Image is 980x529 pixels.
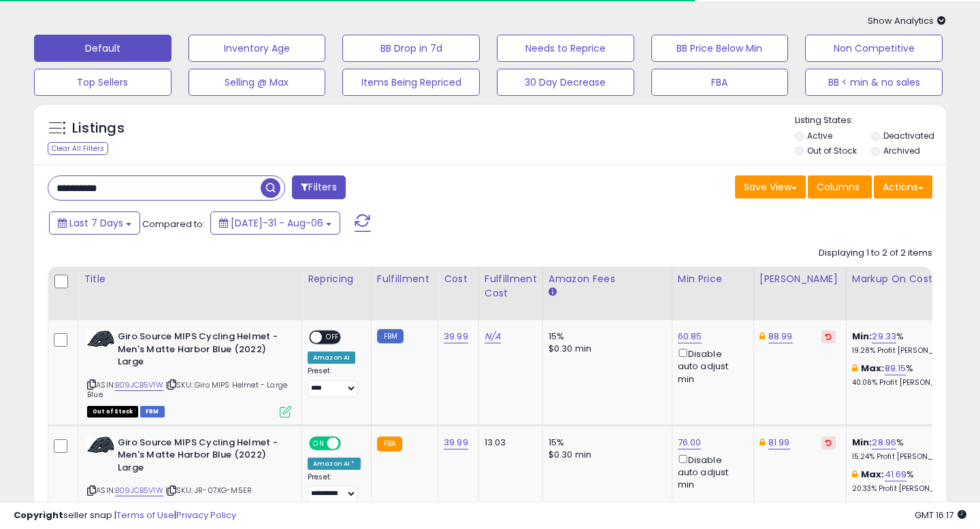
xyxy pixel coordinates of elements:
[852,330,872,343] b: Min:
[759,272,840,286] div: [PERSON_NAME]
[808,175,872,199] button: Columns
[852,378,965,388] p: 40.06% Profit [PERSON_NAME]
[651,69,789,96] button: FBA
[310,437,327,449] span: ON
[176,509,236,522] a: Privacy Policy
[308,473,361,503] div: Preset:
[485,272,537,301] div: Fulfillment Cost
[342,35,480,62] button: BB Drop in 7d
[444,272,473,286] div: Cost
[308,458,361,470] div: Amazon AI *
[549,343,661,355] div: $0.30 min
[678,330,702,343] a: 60.85
[115,379,163,391] a: B09JCB5V1W
[885,362,906,375] a: 89.15
[885,468,907,481] a: 41.69
[807,130,832,141] label: Active
[84,272,296,286] div: Title
[915,509,966,522] span: 2025-08-14 16:17 GMT
[485,437,532,449] div: 13.03
[377,437,402,451] small: FBA
[116,509,174,522] a: Terms of Use
[34,69,171,96] button: Top Sellers
[805,35,943,62] button: Non Competitive
[118,330,283,372] b: Giro Source MIPS Cycling Helmet - Men's Matte Harbor Blue (2022) Large
[497,69,634,96] button: 30 Day Decrease
[118,437,283,478] b: Giro Source MIPS Cycling Helmet - Men's Matte Harbor Blue (2022) Large
[308,272,365,286] div: Repricing
[308,366,361,397] div: Preset:
[87,406,138,417] span: All listings that are currently out of stock and unavailable for purchase on Amazon
[87,379,287,400] span: | SKU: Giro MIPS Helmet - Large Blue
[852,468,965,494] div: %
[819,247,932,260] div: Displaying 1 to 2 of 2 items
[444,330,468,343] a: 39.99
[485,330,501,343] a: N/A
[189,69,326,96] button: Selling @ Max
[874,175,932,199] button: Actions
[861,468,885,481] b: Max:
[846,267,975,320] th: The percentage added to the cost of goods (COGS) that forms the calculator for Min & Max prices.
[165,485,252,496] span: | SKU: JR-07XG-M5ER
[872,436,896,449] a: 28.96
[339,437,361,449] span: OFF
[768,330,793,343] a: 88.99
[87,330,114,347] img: 31a0oMSy5sL._SL40_.jpg
[231,216,323,230] span: [DATE]-31 - Aug-06
[292,175,345,199] button: Filters
[852,452,965,462] p: 15.24% Profit [PERSON_NAME]
[342,69,480,96] button: Items Being Repriced
[377,272,432,286] div: Fulfillment
[549,330,661,343] div: 15%
[549,437,661,449] div: 15%
[142,218,205,231] span: Compared to:
[852,330,965,356] div: %
[87,330,291,416] div: ASIN:
[651,35,789,62] button: BB Price Below Min
[72,119,125,138] h5: Listings
[678,272,748,286] div: Min Price
[444,436,468,449] a: 39.99
[852,362,965,388] div: %
[852,346,965,356] p: 19.28% Profit [PERSON_NAME]
[852,436,872,449] b: Min:
[87,437,114,453] img: 31a0oMSy5sL._SL40_.jpg
[805,69,943,96] button: BB < min & no sales
[549,272,666,286] div: Amazon Fees
[34,35,171,62] button: Default
[872,330,896,343] a: 29.33
[678,436,702,449] a: 76.00
[883,145,920,156] label: Archived
[497,35,634,62] button: Needs to Reprice
[48,142,108,155] div: Clear All Filters
[69,216,123,230] span: Last 7 Days
[807,145,857,156] label: Out of Stock
[678,452,743,492] div: Disable auto adjust min
[115,485,163,496] a: B09JCB5V1W
[861,362,885,375] b: Max:
[868,14,946,27] span: Show Analytics
[549,286,557,298] small: Amazon Fees.
[49,211,140,235] button: Last 7 Days
[768,436,790,449] a: 81.99
[852,484,965,494] p: 20.33% Profit [PERSON_NAME]
[14,509,63,522] strong: Copyright
[883,130,934,141] label: Deactivated
[795,114,947,127] p: Listing States:
[852,272,970,286] div: Markup on Cost
[322,332,344,343] span: OFF
[852,437,965,462] div: %
[817,180,860,194] span: Columns
[377,329,404,343] small: FBM
[210,211,340,235] button: [DATE]-31 - Aug-06
[678,346,743,386] div: Disable auto adjust min
[14,509,236,522] div: seller snap | |
[308,352,355,364] div: Amazon AI
[549,449,661,461] div: $0.30 min
[140,406,165,417] span: FBM
[189,35,326,62] button: Inventory Age
[735,175,806,199] button: Save View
